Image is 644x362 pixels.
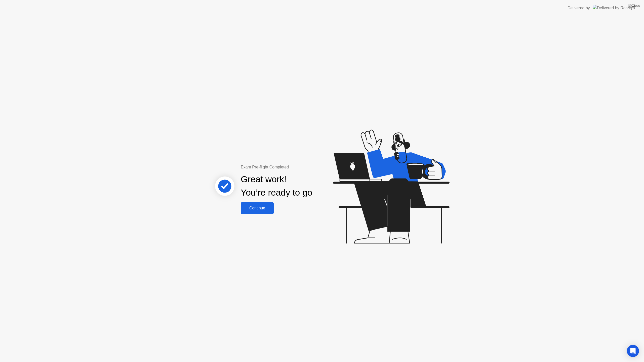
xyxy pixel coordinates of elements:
[593,5,635,11] img: Delivered by Rosalyn
[241,164,345,170] div: Exam Pre-flight Completed
[568,5,590,11] div: Delivered by
[241,202,274,214] button: Continue
[241,173,312,199] div: Great work! You’re ready to go
[627,345,639,357] div: Open Intercom Messenger
[242,206,272,210] div: Continue
[628,4,640,8] img: Close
